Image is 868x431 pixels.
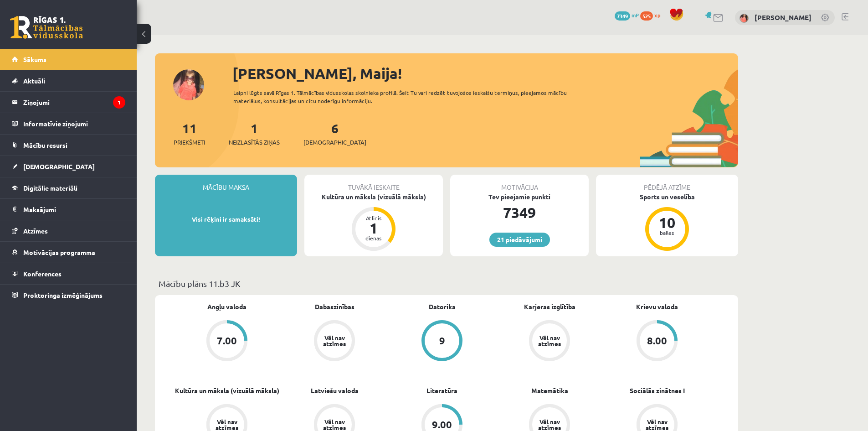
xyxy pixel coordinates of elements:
div: 10 [653,215,681,230]
a: Aktuāli [12,70,125,91]
a: Mācību resursi [12,135,125,156]
a: [PERSON_NAME] [755,13,812,22]
legend: Maksājumi [23,199,125,220]
div: 7349 [450,202,589,223]
a: Maksājumi [12,199,125,220]
div: Tuvākā ieskaite [304,175,443,192]
span: Mācību resursi [23,141,67,149]
a: 8.00 [603,320,711,363]
a: Proktoringa izmēģinājums [12,285,125,306]
a: Vēl nav atzīmes [281,320,388,363]
span: mP [632,11,639,19]
a: Datorika [429,302,456,312]
a: Ziņojumi1 [12,92,125,113]
legend: Ziņojumi [23,92,125,113]
div: Vēl nav atzīmes [322,419,347,431]
div: balles [653,230,681,235]
a: Motivācijas programma [12,242,125,263]
div: Vēl nav atzīmes [214,419,240,431]
span: Atzīmes [23,227,48,235]
div: 8.00 [647,336,667,346]
i: 1 [113,96,125,109]
span: [DEMOGRAPHIC_DATA] [303,138,366,147]
a: Krievu valoda [636,302,678,312]
a: [DEMOGRAPHIC_DATA] [12,156,125,177]
a: Konferences [12,263,125,284]
p: Visi rēķini ir samaksāti! [159,215,293,224]
a: 11Priekšmeti [174,120,205,147]
a: Literatūra [426,386,457,395]
div: 9.00 [432,420,452,430]
span: [DEMOGRAPHIC_DATA] [23,162,95,171]
span: 7349 [615,11,630,21]
a: Kultūra un māksla (vizuālā māksla) Atlicis 1 dienas [304,192,443,252]
div: Vēl nav atzīmes [537,419,562,431]
a: Angļu valoda [207,302,247,312]
a: 9 [388,320,496,363]
a: Dabaszinības [315,302,354,312]
a: Karjeras izglītība [524,302,575,312]
div: Mācību maksa [155,175,297,192]
div: [PERSON_NAME], Maija! [232,62,738,84]
a: Sports un veselība 10 balles [596,192,738,252]
span: 525 [640,11,653,21]
div: Kultūra un māksla (vizuālā māksla) [304,192,443,202]
a: 7.00 [173,320,281,363]
div: Pēdējā atzīme [596,175,738,192]
a: 6[DEMOGRAPHIC_DATA] [303,120,366,147]
div: Sports un veselība [596,192,738,202]
span: Digitālie materiāli [23,184,77,192]
span: Priekšmeti [174,138,205,147]
span: Neizlasītās ziņas [229,138,280,147]
span: Konferences [23,270,62,278]
a: 1Neizlasītās ziņas [229,120,280,147]
div: 9 [439,336,445,346]
div: 7.00 [217,336,237,346]
a: Kultūra un māksla (vizuālā māksla) [175,386,279,395]
legend: Informatīvie ziņojumi [23,113,125,134]
div: 1 [360,221,387,235]
a: 7349 mP [615,11,639,19]
div: Vēl nav atzīmes [644,419,670,431]
p: Mācību plāns 11.b3 JK [159,277,734,290]
a: Matemātika [531,386,568,395]
span: xp [654,11,660,19]
span: Sākums [23,55,46,63]
a: 525 xp [640,11,665,19]
span: Aktuāli [23,77,45,85]
div: dienas [360,235,387,241]
div: Vēl nav atzīmes [322,335,347,347]
a: Atzīmes [12,220,125,241]
div: Tev pieejamie punkti [450,192,589,202]
div: Laipni lūgts savā Rīgas 1. Tālmācības vidusskolas skolnieka profilā. Šeit Tu vari redzēt tuvojošo... [233,88,583,105]
a: Digitālie materiāli [12,177,125,198]
div: Atlicis [360,215,387,221]
a: 21 piedāvājumi [489,233,550,247]
a: Informatīvie ziņojumi [12,113,125,134]
img: Maija Putniņa [740,14,749,23]
a: Sociālās zinātnes I [630,386,685,395]
span: Motivācijas programma [23,248,95,256]
a: Rīgas 1. Tālmācības vidusskola [10,16,83,39]
div: Vēl nav atzīmes [537,335,562,347]
a: Sākums [12,49,125,70]
div: Motivācija [450,175,589,192]
a: Latviešu valoda [311,386,359,395]
span: Proktoringa izmēģinājums [23,291,103,299]
a: Vēl nav atzīmes [496,320,603,363]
